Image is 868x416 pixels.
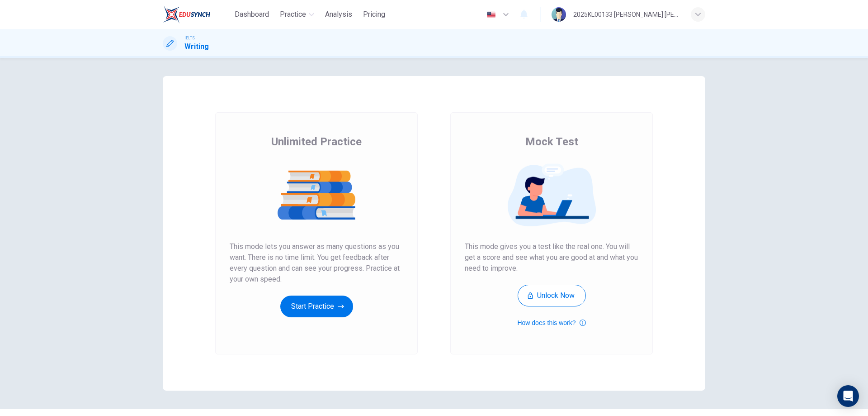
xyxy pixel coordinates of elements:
[465,241,638,274] span: This mode gives you a test like the real one. You will get a score and see what you are good at a...
[363,9,385,20] span: Pricing
[280,296,353,317] button: Start Practice
[325,9,352,20] span: Analysis
[184,41,209,52] h1: Writing
[518,285,586,306] button: Unlock Now
[552,7,566,22] img: Profile picture
[276,6,318,23] button: Practice
[231,6,273,23] button: Dashboard
[573,9,680,20] div: 2025KL00133 [PERSON_NAME] [PERSON_NAME]
[163,5,210,24] img: EduSynch logo
[837,385,859,407] div: Open Intercom Messenger
[184,35,195,41] span: IELTS
[235,9,269,20] span: Dashboard
[321,6,356,23] button: Analysis
[525,134,578,149] span: Mock Test
[517,317,585,328] button: How does this work?
[359,6,389,23] button: Pricing
[230,241,403,285] span: This mode lets you answer as many questions as you want. There is no time limit. You get feedback...
[280,9,306,20] span: Practice
[163,5,231,24] a: EduSynch logo
[486,11,497,18] img: en
[271,134,362,149] span: Unlimited Practice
